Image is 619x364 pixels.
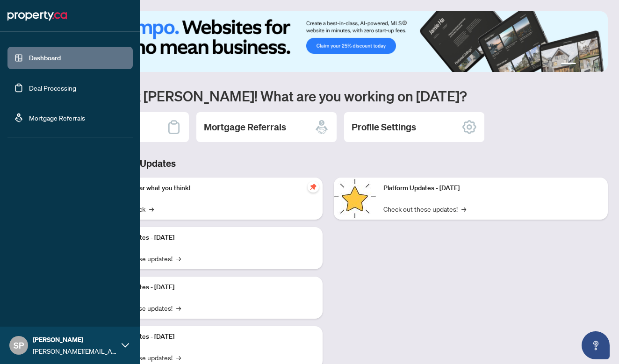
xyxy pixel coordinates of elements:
[49,157,608,170] h3: Brokerage & Industry Updates
[561,63,576,66] button: 1
[308,181,319,193] span: pushpin
[176,303,181,313] span: →
[383,204,466,214] a: Check out these updates!→
[98,332,315,342] p: Platform Updates - [DATE]
[98,183,315,193] p: We want to hear what you think!
[14,339,24,352] span: SP
[582,331,610,359] button: Open asap
[29,84,76,92] a: Deal Processing
[204,121,286,134] h2: Mortgage Referrals
[580,63,583,66] button: 2
[29,54,61,62] a: Dashboard
[49,87,608,105] h1: Welcome back [PERSON_NAME]! What are you working on [DATE]?
[33,346,117,356] span: [PERSON_NAME][EMAIL_ADDRESS][DOMAIN_NAME]
[176,352,181,363] span: →
[49,11,608,72] img: Slide 0
[98,233,315,243] p: Platform Updates - [DATE]
[176,253,181,264] span: →
[149,204,154,214] span: →
[29,114,85,122] a: Mortgage Referrals
[334,178,376,220] img: Platform Updates - June 23, 2025
[461,204,466,214] span: →
[383,183,600,193] p: Platform Updates - [DATE]
[98,282,315,293] p: Platform Updates - [DATE]
[7,8,67,23] img: logo
[587,63,591,66] button: 3
[352,121,416,134] h2: Profile Settings
[33,335,117,345] span: [PERSON_NAME]
[595,63,598,66] button: 4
